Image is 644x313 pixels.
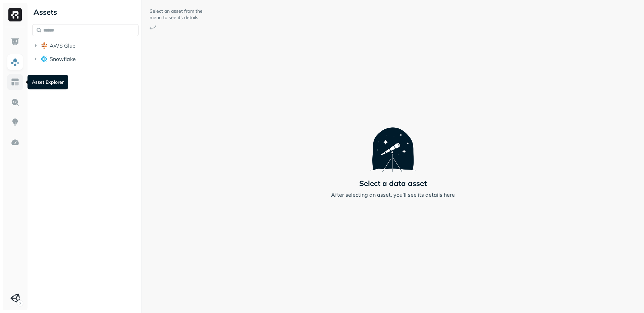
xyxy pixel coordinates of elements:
p: Select an asset from the menu to see its details [150,8,203,21]
img: Asset Explorer [11,78,19,86]
button: AWS Glue [32,40,139,51]
img: Unity [10,294,20,303]
div: Asset Explorer [28,75,68,89]
span: Snowflake [50,56,76,62]
div: Assets [32,7,139,17]
button: Snowflake [32,54,139,64]
img: Query Explorer [11,98,19,107]
img: Dashboard [11,38,19,46]
img: Telescope [370,114,416,172]
img: root [41,42,48,49]
span: AWS Glue [50,42,75,49]
img: Assets [11,58,19,66]
p: Select a data asset [359,179,427,188]
img: Ryft [8,8,22,21]
img: Optimization [11,138,19,147]
img: Arrow [150,25,156,30]
img: Insights [11,118,19,127]
img: root [41,56,48,62]
p: After selecting an asset, you’ll see its details here [331,191,455,199]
